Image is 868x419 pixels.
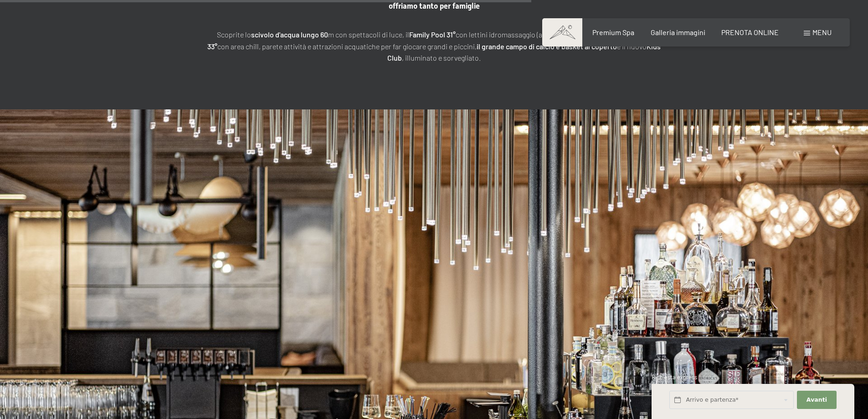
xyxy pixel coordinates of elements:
[592,28,634,36] a: Premium Spa
[812,28,832,36] span: Menu
[206,29,662,64] p: Scoprite lo m con spettacoli di luce, il con lettini idromassaggio (all'interno e all'esterno), l...
[251,30,328,39] strong: scivolo d'acqua lungo 60
[651,28,705,36] a: Galleria immagini
[477,42,617,51] strong: il grande campo di calcio e basket al coperto
[207,30,651,51] strong: Baby Pool 33°
[409,30,456,39] strong: Family Pool 31°
[797,391,836,409] button: Avanti
[721,28,779,36] a: PRENOTA ONLINE
[652,373,697,381] span: Richiesta express
[389,1,480,10] span: offriamo tanto per famiglie
[806,396,827,404] span: Avanti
